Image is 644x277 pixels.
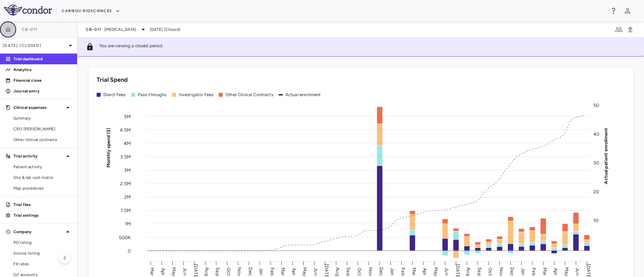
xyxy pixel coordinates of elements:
[575,268,580,275] text: Jun
[236,267,242,276] text: Nov
[13,137,72,143] span: Other clinical contracts
[125,221,131,227] tspan: 1M
[13,175,72,181] span: Site & lab cost matrix
[477,267,482,276] text: Sep
[13,115,72,121] span: Summary
[411,267,417,275] text: Mar
[149,267,155,275] text: Mar
[378,267,384,276] text: Dec
[120,127,131,133] tspan: 4.5M
[13,56,72,62] p: Trial dashboard
[509,267,515,276] text: Dec
[120,154,131,159] tspan: 3.5M
[124,194,131,200] tspan: 2M
[368,267,373,276] text: Nov
[593,102,599,108] tspan: 50
[124,167,131,173] tspan: 3M
[285,92,321,98] div: Actual enrollment
[106,128,111,167] tspan: Monthly spend ($)
[335,267,340,276] text: Aug
[182,268,188,275] text: Jun
[291,268,297,275] text: Apr
[280,267,286,275] text: Mar
[357,267,362,275] text: Oct
[120,181,131,187] tspan: 2.5M
[204,267,210,276] text: Aug
[593,189,599,194] tspan: 20
[13,153,64,159] p: Trial activity
[400,267,406,275] text: Feb
[564,267,570,276] text: May
[97,75,128,84] h6: Trial Spend
[593,160,599,165] tspan: 30
[99,43,164,51] p: You are viewing a closed period.
[13,261,72,267] span: FX rates
[124,114,131,119] tspan: 5M
[542,267,548,275] text: Mar
[258,268,264,275] text: Jan
[121,208,131,213] tspan: 1.5M
[422,268,428,275] text: Apr
[124,140,131,146] tspan: 4M
[13,229,64,235] p: Company
[215,267,220,276] text: Sep
[13,202,72,208] p: Trial files
[444,268,449,275] text: Jun
[593,217,598,223] tspan: 10
[226,267,231,275] text: Oct
[466,267,471,276] text: Aug
[13,88,72,94] p: Journal entry
[3,43,66,49] p: [DATE] (Closed)
[13,185,72,191] span: Map procedures
[603,128,609,184] tspan: Actual patient enrollment
[171,267,177,276] text: May
[389,268,395,275] text: Jan
[553,268,558,275] text: Apr
[128,248,131,254] tspan: 0
[22,27,38,32] span: CB-011
[138,92,167,98] div: Pass-throughs
[150,26,180,32] span: [DATE] (Closed)
[179,92,214,98] div: Investigator Fees
[248,267,253,276] text: Dec
[520,268,526,275] text: Jan
[13,250,72,256] span: Invoice listing
[433,267,439,276] text: May
[13,239,72,246] span: PO listing
[487,267,493,275] text: Oct
[498,267,504,276] text: Nov
[4,5,52,15] img: logo-full-SnFGN8VE.png
[104,26,137,32] span: [MEDICAL_DATA]
[86,27,102,32] span: CB-011
[531,267,537,275] text: Feb
[13,212,72,218] p: Trial settings
[302,267,308,276] text: May
[160,268,166,275] text: Apr
[345,267,351,276] text: Sep
[13,126,72,132] span: CRO [PERSON_NAME]
[269,267,275,275] text: Feb
[13,164,72,170] span: Patient activity
[593,131,599,137] tspan: 40
[13,77,72,83] p: Financial close
[313,268,319,275] text: Jun
[62,6,120,16] button: Caribou Biosciences
[103,92,126,98] div: Direct Fees
[13,67,72,73] p: Analytics
[225,92,273,98] div: Other Clinical Contracts
[119,234,131,240] tspan: 500K
[13,105,64,111] p: Clinical expenses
